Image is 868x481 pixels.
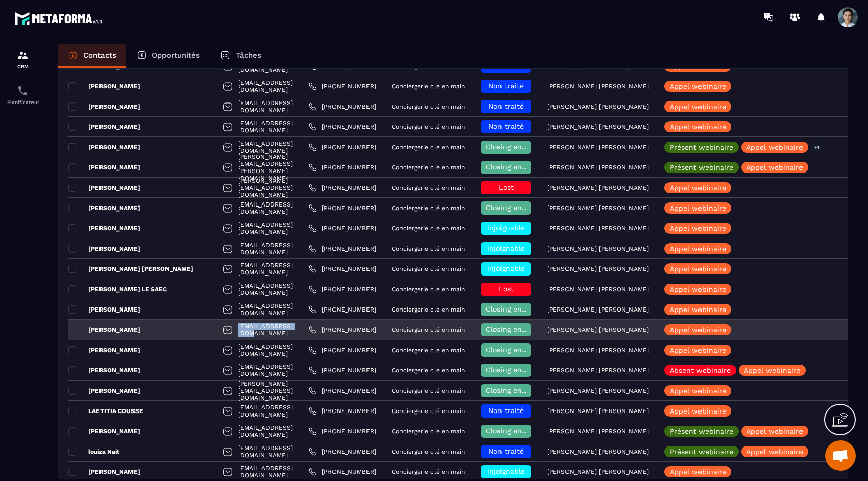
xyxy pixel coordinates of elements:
span: Non traité [488,82,524,90]
span: Closing en cours [486,143,544,151]
p: Appel webinaire [670,245,726,252]
p: Appel webinaire [670,103,726,110]
p: Absent webinaire [670,367,731,374]
p: [PERSON_NAME] [PERSON_NAME] [547,347,649,354]
p: [PERSON_NAME] [PERSON_NAME] [547,286,649,293]
span: Closing en cours [486,366,544,374]
p: Planificateur [3,99,43,105]
p: [PERSON_NAME] [68,387,140,395]
p: Appel webinaire [670,468,726,475]
p: Conciergerie clé en main [392,468,465,475]
p: Appel webinaire [746,428,803,435]
a: [PHONE_NUMBER] [309,326,376,334]
p: Conciergerie clé en main [392,306,465,313]
span: Closing en cours [486,346,544,354]
a: [PHONE_NUMBER] [309,184,376,192]
p: [PERSON_NAME] [68,326,140,334]
a: [PHONE_NUMBER] [309,82,376,90]
p: [PERSON_NAME] [PERSON_NAME] [547,448,649,455]
a: [PHONE_NUMBER] [309,346,376,354]
p: [PERSON_NAME] [68,305,140,314]
span: injoignable [487,244,525,252]
p: Conciergerie clé en main [392,184,465,191]
a: [PHONE_NUMBER] [309,407,376,415]
a: [PHONE_NUMBER] [309,163,376,171]
p: Conciergerie clé en main [392,448,465,455]
p: Conciergerie clé en main [392,326,465,333]
p: Appel webinaire [670,326,726,333]
a: [PHONE_NUMBER] [309,427,376,435]
p: louiza Nait [68,448,119,456]
span: Non traité [488,447,524,455]
a: [PHONE_NUMBER] [309,448,376,456]
a: [PHONE_NUMBER] [309,305,376,314]
p: Conciergerie clé en main [392,103,465,110]
a: [PHONE_NUMBER] [309,265,376,273]
p: Appel webinaire [670,407,726,415]
span: Closing en cours [486,427,544,435]
span: Non traité [488,102,524,110]
span: injoignable [487,264,525,272]
p: [PERSON_NAME] [68,468,140,476]
a: [PHONE_NUMBER] [309,123,376,131]
p: Appel webinaire [746,448,803,455]
span: Lost [499,183,514,191]
p: Conciergerie clé en main [392,286,465,293]
p: Appel webinaire [670,83,726,90]
a: [PHONE_NUMBER] [309,285,376,293]
p: [PERSON_NAME] [PERSON_NAME] [547,387,649,394]
a: [PHONE_NUMBER] [309,245,376,253]
p: [PERSON_NAME] [68,143,140,151]
p: [PERSON_NAME] [68,184,140,192]
p: Conciergerie clé en main [392,347,465,354]
a: Tâches [210,44,272,68]
p: Opportunités [152,51,200,60]
p: Appel webinaire [670,265,726,272]
p: [PERSON_NAME] [PERSON_NAME] [547,204,649,212]
p: Conciergerie clé en main [392,164,465,171]
span: Closing en cours [486,305,544,313]
p: Appel webinaire [670,306,726,313]
a: Contacts [58,44,126,68]
p: [PERSON_NAME] [PERSON_NAME] [547,265,649,272]
p: Appel webinaire [670,225,726,232]
p: [PERSON_NAME] [PERSON_NAME] [547,326,649,333]
p: Conciergerie clé en main [392,407,465,415]
p: Contacts [83,51,116,60]
p: [PERSON_NAME] [PERSON_NAME] [547,245,649,252]
p: Appel webinaire [670,387,726,394]
a: Opportunités [126,44,210,68]
span: Non traité [488,61,524,70]
p: Conciergerie clé en main [392,123,465,130]
p: +1 [811,142,823,153]
p: Conciergerie clé en main [392,204,465,212]
a: [PHONE_NUMBER] [309,387,376,395]
a: [PHONE_NUMBER] [309,224,376,232]
p: [PERSON_NAME] [PERSON_NAME] [547,184,649,191]
p: Conciergerie clé en main [392,225,465,232]
p: Appel webinaire [746,164,803,171]
img: logo [14,9,106,28]
span: Closing en cours [486,325,544,333]
span: Closing en cours [486,203,544,212]
a: [PHONE_NUMBER] [309,468,376,476]
a: [PHONE_NUMBER] [309,366,376,374]
p: CRM [3,64,43,70]
p: Appel webinaire [670,204,726,212]
p: [PERSON_NAME] [PERSON_NAME] [547,428,649,435]
p: Présent webinaire [670,144,733,151]
p: Appel webinaire [670,62,726,70]
p: [PERSON_NAME] [68,245,140,253]
p: [PERSON_NAME] [PERSON_NAME] [547,164,649,171]
span: Non traité [488,406,524,415]
p: [PERSON_NAME] [68,82,140,90]
p: [PERSON_NAME] [68,427,140,435]
img: scheduler [17,85,29,97]
p: [PERSON_NAME] [68,123,140,131]
p: [PERSON_NAME] [68,102,140,111]
p: [PERSON_NAME] LE SAEC [68,285,167,293]
p: [PERSON_NAME] [PERSON_NAME] [547,367,649,374]
p: Appel webinaire [670,123,726,130]
p: [PERSON_NAME] [PERSON_NAME] [547,225,649,232]
p: Appel webinaire [744,367,800,374]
